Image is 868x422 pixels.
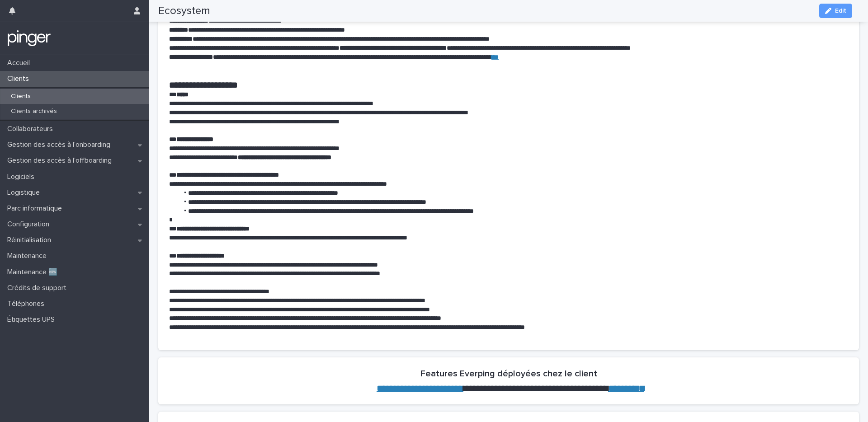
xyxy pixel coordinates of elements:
span: Edit [835,8,846,14]
p: Étiquettes UPS [4,315,62,324]
p: Logistique [4,188,47,197]
p: Logiciels [4,173,42,181]
h2: Ecosystem [158,5,210,18]
p: Maintenance 🆕 [4,268,65,277]
p: Collaborateurs [4,125,60,133]
p: Clients [4,93,38,100]
p: Clients archivés [4,108,64,115]
p: Maintenance [4,252,54,260]
img: mTgBEunGTSyRkCgitkcU [7,29,51,47]
p: Téléphones [4,300,52,308]
p: Gestion des accès à l’onboarding [4,141,118,149]
p: Configuration [4,220,57,229]
p: Réinitialisation [4,236,58,244]
p: Crédits de support [4,284,74,292]
p: Gestion des accès à l’offboarding [4,156,119,165]
p: Parc informatique [4,204,69,213]
h2: Features Everping déployées chez le client [420,368,597,379]
button: Edit [819,4,852,18]
p: Clients [4,75,36,83]
p: Accueil [4,59,37,67]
